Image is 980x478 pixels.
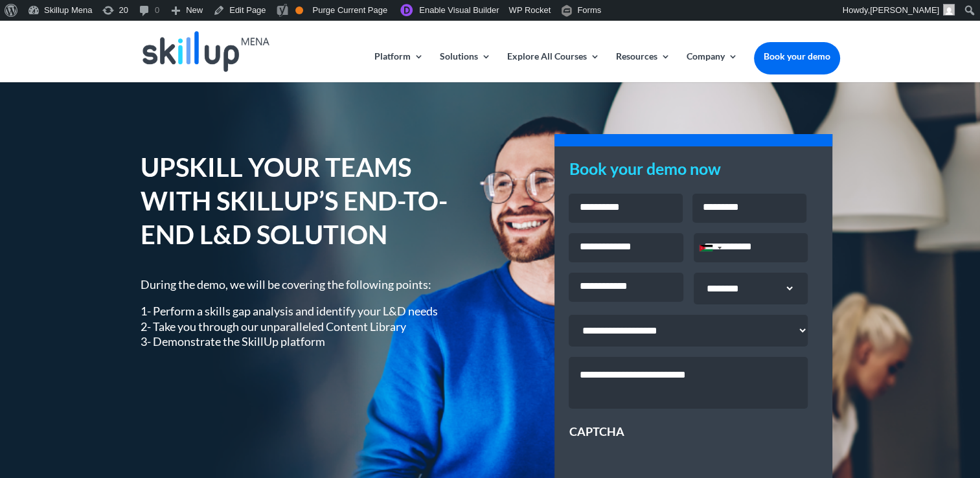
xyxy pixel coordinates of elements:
[141,277,471,350] div: During the demo, we will be covering the following points:
[764,338,980,478] iframe: Chat Widget
[754,42,840,71] a: Book your demo
[687,52,738,82] a: Company
[507,52,600,82] a: Explore All Courses
[569,424,624,439] label: CAPTCHA
[142,31,269,72] img: Skillup Mena
[295,6,303,14] div: OK
[616,52,670,82] a: Resources
[141,150,471,258] h1: UPSKILL YOUR TEAMS WITH SKILLUP’S END-TO-END L&D SOLUTION
[440,52,491,82] a: Solutions
[141,304,471,349] p: 1- Perform a skills gap analysis and identify your L&D needs 2- Take you through our unparalleled...
[870,5,939,15] span: [PERSON_NAME]
[374,52,424,82] a: Platform
[569,161,818,183] h3: Book your demo now
[694,234,725,262] div: Selected country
